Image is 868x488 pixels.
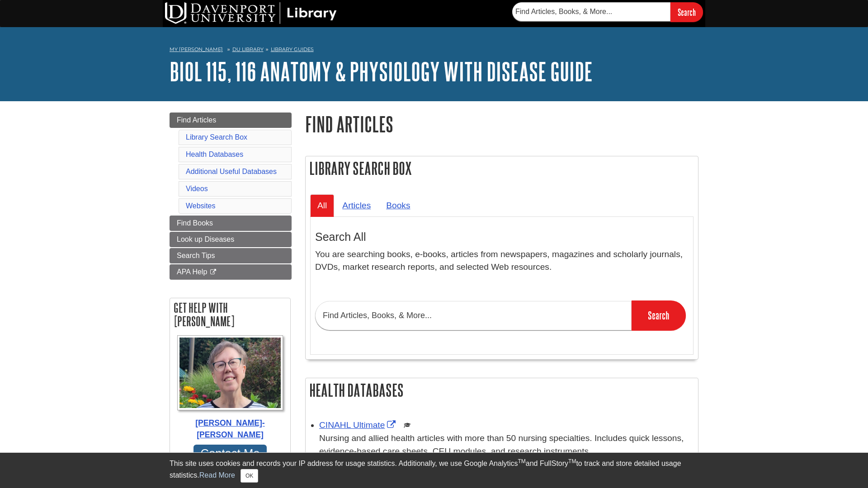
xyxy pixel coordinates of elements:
[306,156,698,180] h2: Library Search Box
[512,2,670,21] input: Find Articles, Books, & More...
[319,420,398,430] a: Link opens in new window
[209,269,217,275] i: This link opens in a new window
[175,417,286,441] div: [PERSON_NAME]-[PERSON_NAME]
[186,133,247,141] a: Library Search Box
[199,471,235,479] a: Read More
[512,2,703,22] form: Searches DU Library's articles, books, and more
[670,2,703,22] input: Search
[310,194,334,216] a: All
[315,230,689,244] h3: Search All
[306,378,698,402] h2: Health Databases
[170,232,292,247] a: Look up Diseases
[175,335,286,441] a: Profile Photo [PERSON_NAME]-[PERSON_NAME]
[315,301,632,330] input: Find Articles, Books, & More...
[186,168,277,175] a: Additional Useful Databases
[177,116,216,124] span: Find Articles
[186,202,216,210] a: Websites
[170,57,593,85] a: BIOL 115, 116 Anatomy & Physiology with Disease Guide
[315,248,689,274] p: You are searching books, e-books, articles from newspapers, magazines and scholarly journals, DVD...
[170,43,698,58] nav: breadcrumb
[170,113,292,128] a: Find Articles
[319,432,693,458] p: Nursing and allied health articles with more than 50 nursing specialties. Includes quick lessons,...
[170,264,292,280] a: APA Help
[177,219,213,227] span: Find Books
[186,150,243,158] a: Health Databases
[568,458,576,465] sup: TM
[170,248,292,263] a: Search Tips
[241,469,258,483] button: Close
[177,268,207,276] span: APA Help
[170,458,698,483] div: This site uses cookies and records your IP address for usage statistics. Additionally, we use Goo...
[379,194,417,216] a: Books
[305,113,698,136] h1: Find Articles
[170,216,292,231] a: Find Books
[177,252,215,259] span: Search Tips
[186,185,208,192] a: Videos
[170,46,223,53] a: My [PERSON_NAME]
[632,300,686,330] input: Search
[193,445,267,463] a: Contact Me
[232,46,264,52] a: DU Library
[177,335,283,411] img: Profile Photo
[170,298,290,331] h2: Get help with [PERSON_NAME]
[165,2,337,24] img: DU Library
[271,46,314,52] a: Library Guides
[404,422,411,429] img: Scholarly or Peer Reviewed
[177,235,234,243] span: Look up Diseases
[335,194,378,216] a: Articles
[518,458,525,465] sup: TM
